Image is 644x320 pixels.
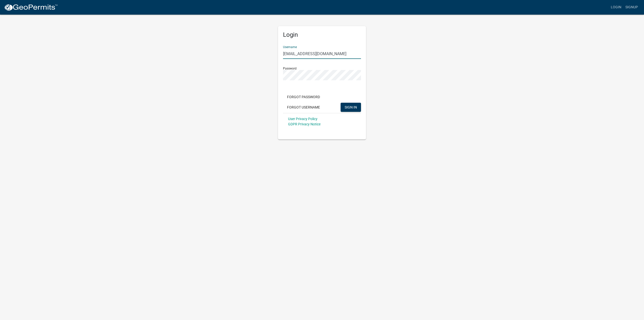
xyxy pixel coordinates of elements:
[283,92,324,101] button: Forgot Password
[623,3,640,12] a: Signup
[609,3,623,12] a: Login
[341,103,361,112] button: SIGN IN
[288,122,320,126] a: GDPR Privacy Notice
[288,117,317,121] a: User Privacy Policy
[283,31,361,39] h5: Login
[345,105,357,109] span: SIGN IN
[283,103,324,112] button: Forgot Username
